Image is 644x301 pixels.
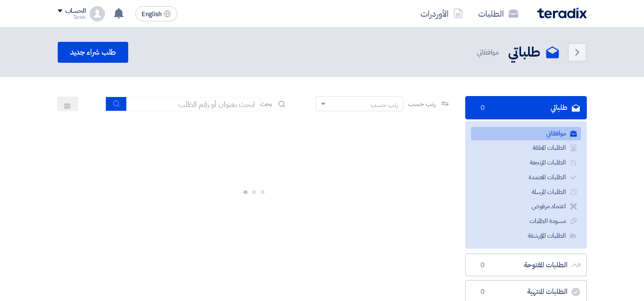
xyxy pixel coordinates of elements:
[135,6,177,21] button: English
[90,6,105,21] img: profile_test.png
[477,287,489,297] span: 0
[465,96,587,119] a: طلباتي0
[508,43,540,62] h2: طلباتي
[471,156,581,170] a: الطلبات المرتجعة
[477,261,489,270] span: 0
[471,185,581,199] a: الطلبات المرسلة
[127,97,260,111] input: ابحث بعنوان أو رقم الطلب
[537,8,587,19] img: Teradix logo
[471,127,581,141] a: موافقاتي
[471,171,581,184] a: الطلبات المعتمدة
[471,214,581,228] a: مسودة الطلبات
[370,100,398,110] div: رتب حسب
[465,253,587,277] a: الطلبات المفتوحة0
[471,141,581,155] a: الطلبات المعلقة
[477,103,489,113] span: 0
[142,11,162,18] span: English
[413,2,470,25] a: الأوردرات
[477,47,500,58] span: موافقاتي
[470,2,526,25] a: الطلبات
[58,42,129,63] a: طلب شراء جديد
[65,7,86,15] div: الحساب
[260,99,273,109] span: بحث
[471,200,581,214] a: اعتماد مرفوض
[408,99,435,109] span: رتب حسب
[471,229,581,243] a: الطلبات المؤرشفة
[58,15,86,20] div: Tarek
